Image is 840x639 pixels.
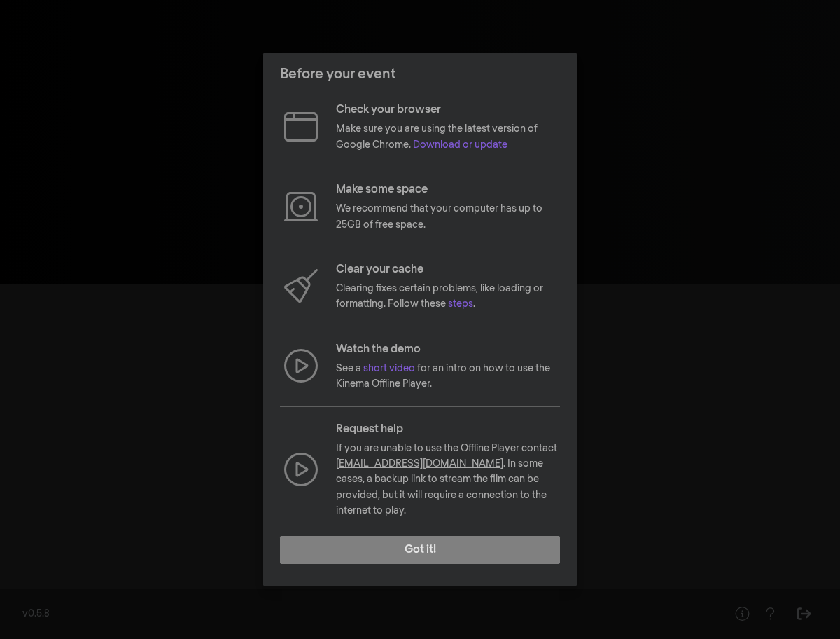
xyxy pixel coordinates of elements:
p: If you are unable to use the Offline Player contact . In some cases, a backup link to stream the ... [336,441,560,519]
a: Download or update [413,140,507,150]
a: steps [448,299,473,309]
p: Check your browser [336,102,560,118]
p: Clear your cache [336,261,560,278]
p: Make sure you are using the latest version of Google Chrome. [336,121,560,153]
p: Clearing fixes certain problems, like loading or formatting. Follow these . [336,281,560,312]
button: Got it! [280,536,560,564]
header: Before your event [263,53,577,96]
a: short video [363,364,415,373]
p: We recommend that your computer has up to 25GB of free space. [336,201,560,233]
p: Make some space [336,181,560,198]
p: See a for an intro on how to use the Kinema Offline Player. [336,361,560,392]
p: Request help [336,421,560,438]
a: [EMAIL_ADDRESS][DOMAIN_NAME] [336,459,503,469]
p: Watch the demo [336,341,560,358]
